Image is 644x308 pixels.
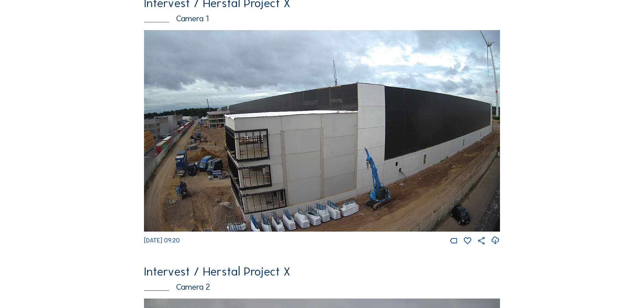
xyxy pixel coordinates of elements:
[144,237,180,244] span: [DATE] 09:20
[144,30,500,232] img: Image
[144,265,500,278] div: Intervest / Herstal Project X
[144,283,500,291] div: Camera 2
[144,15,500,23] div: Camera 1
